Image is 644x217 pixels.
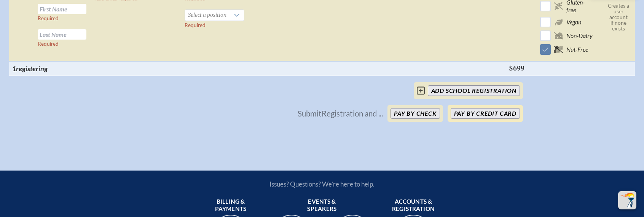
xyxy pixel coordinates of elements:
span: Events & speakers [295,198,349,213]
p: Submit Registration and ... [298,109,383,118]
button: Pay by Check [391,108,440,119]
span: Billing & payments [203,198,258,213]
label: Required [38,15,59,21]
button: Scroll Top [618,191,636,209]
span: Vegan [566,18,581,26]
input: Last Name [38,29,86,40]
th: $699 [506,61,537,76]
label: Required [38,41,59,47]
button: Pay by Credit Card [451,108,520,119]
p: Issues? Questions? We’re here to help. [188,180,456,188]
span: Select a position [185,10,230,21]
th: 1 [9,61,90,76]
input: add School Registration [428,85,520,96]
p: Creates a user account if none exists [606,3,632,32]
input: First Name [38,4,86,14]
span: Non-Dairy [566,32,593,40]
label: Required [185,22,206,28]
span: Accounts & registration [386,198,441,213]
img: To the top [620,193,635,208]
span: Nut-Free [566,46,588,53]
span: registering [16,64,48,73]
